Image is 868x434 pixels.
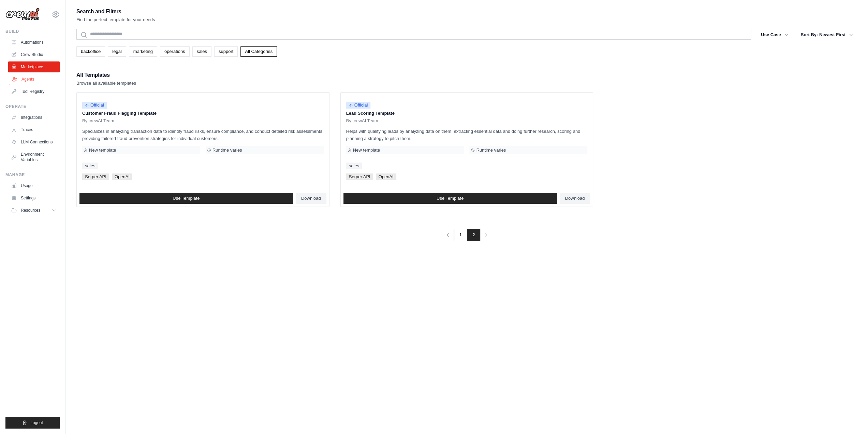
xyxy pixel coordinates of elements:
[454,229,467,241] a: 1
[82,118,114,124] span: By crewAI Team
[376,173,396,180] span: OpenAI
[8,37,60,48] a: Automations
[129,46,157,57] a: marketing
[5,8,40,21] img: Logo
[8,61,60,72] a: Marketplace
[8,86,60,97] a: Tool Registry
[173,196,200,201] span: Use Template
[476,148,506,153] span: Runtime varies
[82,110,324,117] p: Customer Fraud Flagging Template
[8,49,60,60] a: Crew Studio
[346,163,362,169] a: sales
[76,16,155,23] p: Find the perfect template for your needs
[565,196,585,201] span: Download
[441,229,492,241] nav: Pagination
[8,149,60,165] a: Environment Variables
[82,173,109,180] span: Serper API
[8,205,60,216] button: Resources
[8,180,60,191] a: Usage
[301,196,321,201] span: Download
[5,29,60,34] div: Build
[82,163,98,169] a: sales
[346,128,588,142] p: Helps with qualifying leads by analyzing data on them, extracting essential data and doing furthe...
[8,137,60,148] a: LLM Connections
[21,208,40,213] span: Resources
[757,29,793,41] button: Use Case
[192,46,211,57] a: sales
[437,196,464,201] span: Use Template
[346,118,378,124] span: By crewAI Team
[8,124,60,135] a: Traces
[30,420,43,425] span: Logout
[160,46,190,57] a: operations
[76,46,105,57] a: backoffice
[212,148,242,153] span: Runtime varies
[9,74,60,85] a: Agents
[79,193,293,204] a: Use Template
[296,193,326,204] a: Download
[5,417,60,429] button: Logout
[343,193,557,204] a: Use Template
[240,46,277,57] a: All Categories
[346,102,371,109] span: Official
[108,46,126,57] a: legal
[797,29,857,41] button: Sort By: Newest First
[112,173,132,180] span: OpenAI
[214,46,238,57] a: support
[346,173,373,180] span: Serper API
[8,112,60,123] a: Integrations
[467,229,480,241] span: 2
[5,104,60,109] div: Operate
[353,148,380,153] span: New template
[346,110,588,117] p: Lead Scoring Template
[82,128,324,142] p: Specializes in analyzing transaction data to identify fraud risks, ensure compliance, and conduct...
[76,7,155,16] h2: Search and Filters
[76,70,136,80] h2: All Templates
[76,80,136,87] p: Browse all available templates
[8,193,60,204] a: Settings
[560,193,590,204] a: Download
[5,172,60,178] div: Manage
[89,148,116,153] span: New template
[82,102,107,109] span: Official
